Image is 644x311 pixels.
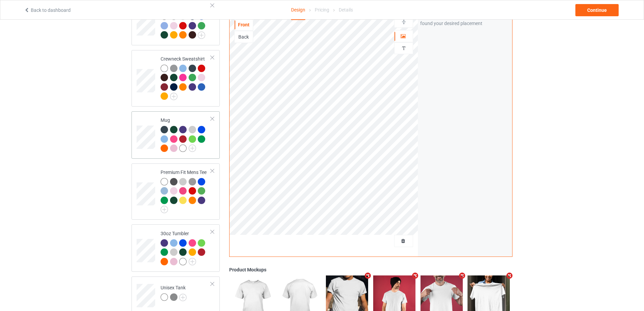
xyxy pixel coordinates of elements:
[161,55,211,99] div: Crewneck Sweatshirt
[364,272,372,280] i: Remove mockup
[161,230,211,265] div: 30oz Tumbler
[291,0,305,20] div: Design
[161,284,187,301] div: Unisex Tank
[161,117,211,152] div: Mug
[132,111,220,159] div: Mug
[575,4,619,16] div: Continue
[505,272,514,280] i: Remove mockup
[339,0,353,19] div: Details
[189,145,196,152] img: svg+xml;base64,PD94bWwgdmVyc2lvbj0iMS4wIiBlbmNvZGluZz0iVVRGLTgiPz4KPHN2ZyB3aWR0aD0iMjJweCIgaGVpZ2...
[170,293,177,301] img: heather_texture.png
[458,272,467,280] i: Remove mockup
[161,206,168,213] img: svg+xml;base64,PD94bWwgdmVyc2lvbj0iMS4wIiBlbmNvZGluZz0iVVRGLTgiPz4KPHN2ZyB3aWR0aD0iMjJweCIgaGVpZ2...
[179,294,187,301] img: svg+xml;base64,PD94bWwgdmVyc2lvbj0iMS4wIiBlbmNvZGluZz0iVVRGLTgiPz4KPHN2ZyB3aWR0aD0iMjJweCIgaGVpZ2...
[170,93,177,100] img: svg+xml;base64,PD94bWwgdmVyc2lvbj0iMS4wIiBlbmNvZGluZz0iVVRGLTgiPz4KPHN2ZyB3aWR0aD0iMjJweCIgaGVpZ2...
[161,3,211,38] div: Long Sleeve Tee
[24,7,71,13] a: Back to dashboard
[315,0,329,19] div: Pricing
[411,272,419,280] i: Remove mockup
[235,21,253,28] div: Front
[401,45,407,51] img: svg%3E%0A
[132,163,220,220] div: Premium Fit Mens Tee
[161,169,211,211] div: Premium Fit Mens Tee
[420,13,510,27] div: Move and resize the design until you have found your desired placement
[132,224,220,272] div: 30oz Tumbler
[235,34,253,40] div: Back
[198,31,205,39] img: svg+xml;base64,PD94bWwgdmVyc2lvbj0iMS4wIiBlbmNvZGluZz0iVVRGLTgiPz4KPHN2ZyB3aWR0aD0iMjJweCIgaGVpZ2...
[189,258,196,265] img: svg+xml;base64,PD94bWwgdmVyc2lvbj0iMS4wIiBlbmNvZGluZz0iVVRGLTgiPz4KPHN2ZyB3aWR0aD0iMjJweCIgaGVpZ2...
[189,178,196,185] img: heather_texture.png
[229,267,512,273] div: Product Mockups
[132,50,220,107] div: Crewneck Sweatshirt
[401,19,407,25] img: svg%3E%0A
